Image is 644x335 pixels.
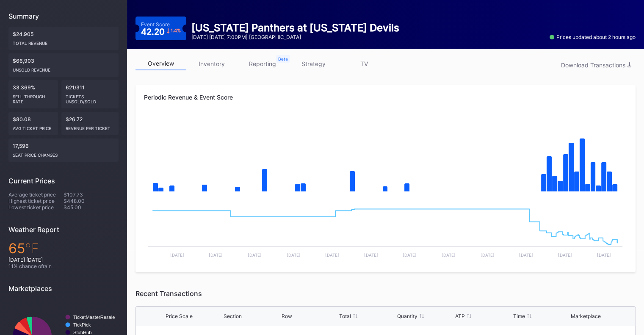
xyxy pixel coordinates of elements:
[13,64,114,72] div: Unsold Revenue
[571,313,601,319] div: Marketplace
[64,191,119,198] div: $107.73
[282,313,292,319] div: Row
[144,116,627,200] svg: Chart title
[8,284,119,293] div: Marketplaces
[64,204,119,210] div: $45.00
[8,53,119,77] div: $66,903
[144,200,627,264] svg: Chart title
[171,28,181,33] div: 1.4 %
[8,225,119,234] div: Weather Report
[73,330,92,335] text: StubHub
[13,122,54,131] div: Avg ticket price
[8,198,64,204] div: Highest ticket price
[558,252,572,257] text: [DATE]
[287,252,301,257] text: [DATE]
[403,252,417,257] text: [DATE]
[141,21,170,28] div: Event Score
[186,57,237,70] a: inventory
[13,37,114,46] div: Total Revenue
[339,57,390,70] a: TV
[209,252,223,257] text: [DATE]
[8,191,64,198] div: Average ticket price
[144,94,627,101] div: Periodic Revenue & Event Score
[513,313,525,319] div: Time
[325,252,339,257] text: [DATE]
[519,252,533,257] text: [DATE]
[8,12,119,20] div: Summary
[66,122,115,131] div: Revenue per ticket
[597,252,611,257] text: [DATE]
[191,34,399,40] div: [DATE] [DATE] 7:00PM | [GEOGRAPHIC_DATA]
[8,80,58,108] div: 33.369%
[8,138,119,162] div: 17,596
[288,57,339,70] a: strategy
[61,80,119,108] div: 621/311
[8,177,119,185] div: Current Prices
[64,198,119,204] div: $448.00
[8,240,119,257] div: 65
[25,240,39,257] span: ℉
[561,61,631,69] div: Download Transactions
[550,34,636,40] div: Prices updated about 2 hours ago
[166,313,193,319] div: Price Scale
[481,252,495,257] text: [DATE]
[73,315,115,320] text: TicketMasterResale
[135,57,186,70] a: overview
[8,257,119,263] div: [DATE] [DATE]
[141,28,181,36] div: 42.20
[8,27,119,50] div: $24,905
[13,91,54,104] div: Sell Through Rate
[455,313,465,319] div: ATP
[364,252,378,257] text: [DATE]
[61,112,119,135] div: $26.72
[8,204,64,210] div: Lowest ticket price
[224,313,242,319] div: Section
[339,313,351,319] div: Total
[557,59,636,71] button: Download Transactions
[248,252,262,257] text: [DATE]
[442,252,456,257] text: [DATE]
[135,289,636,298] div: Recent Transactions
[73,322,91,327] text: TickPick
[66,91,115,104] div: Tickets Unsold/Sold
[13,149,114,158] div: seat price changes
[397,313,417,319] div: Quantity
[237,57,288,70] a: reporting
[170,252,184,257] text: [DATE]
[191,22,399,34] div: [US_STATE] Panthers at [US_STATE] Devils
[8,263,119,269] div: 11 % chance of rain
[8,112,58,135] div: $80.08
